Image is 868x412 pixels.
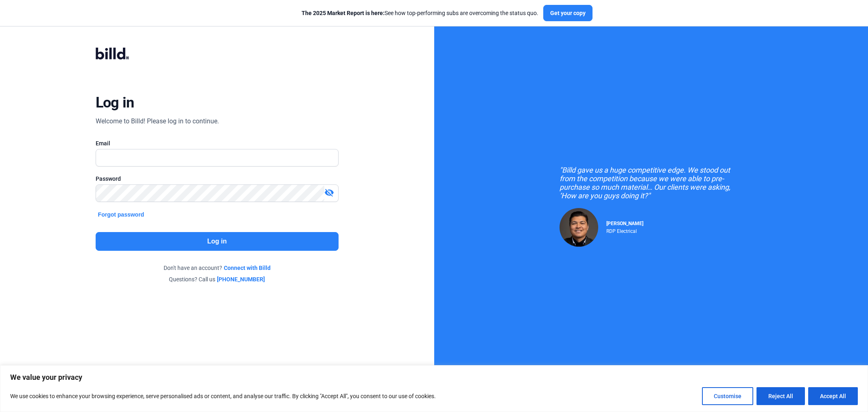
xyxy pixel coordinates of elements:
span: The 2025 Market Report is here: [302,10,385,16]
button: Log in [96,232,339,251]
div: "Billd gave us a huge competitive edge. We stood out from the competition because we were able to... [560,166,743,200]
span: [PERSON_NAME] [606,221,643,226]
button: Reject All [756,387,805,405]
div: Log in [96,94,134,112]
img: Raul Pacheco [560,208,598,247]
div: RDP Electrical [606,226,643,234]
div: See how top-performing subs are overcoming the status quo. [302,9,538,17]
a: [PHONE_NUMBER] [217,275,265,283]
button: Get your copy [543,5,593,21]
p: We use cookies to enhance your browsing experience, serve personalised ads or content, and analys... [10,391,436,401]
button: Customise [702,387,753,405]
div: Email [96,139,339,147]
mat-icon: visibility_off [324,188,334,197]
a: Connect with Billd [224,264,271,272]
div: Questions? Call us [96,275,339,283]
div: Welcome to Billd! Please log in to continue. [96,116,219,126]
div: Don't have an account? [96,264,339,272]
p: We value your privacy [10,373,858,382]
button: Forgot password [96,210,147,219]
button: Accept All [808,387,858,405]
div: Password [96,175,339,183]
